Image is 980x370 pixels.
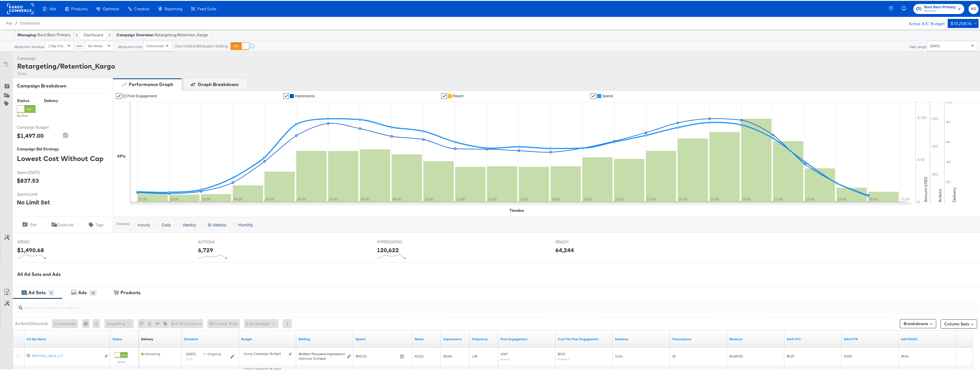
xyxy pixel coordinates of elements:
[558,336,610,341] a: The average cost per action related to your Page's posts as a result of your ad.
[15,320,48,325] div: Ad Sets ( 0 Selected)
[90,289,96,295] div: 16
[844,336,896,341] a: (sessions/impressions)
[558,351,565,355] span: $0.23
[28,289,46,295] div: Ad Sets
[115,359,128,363] label: Active
[116,221,130,225] div: Timeline:
[184,336,237,341] a: Shows when your Ad Set is scheduled to deliver.
[415,336,439,341] a: The number of people your ad was served to.
[672,336,725,341] a: Transactions - The total number of transactions
[729,336,782,341] a: Transaction Revenue - The total sale revenue (excluding shipping and tax) of the transaction
[197,6,216,10] span: Feed Suite
[472,353,478,357] span: 1.85
[17,245,44,253] div: $1,490.68
[118,44,143,48] div: Attribution time:
[924,3,956,9] span: Boot Barn Primary
[186,351,196,355] span: [DATE]
[443,336,467,341] a: The number of times your ad was served. On mobile apps an ad is counted as served the first time ...
[141,351,160,355] span: Delivering
[20,20,40,25] a: Dashboard
[57,221,74,227] span: Duplicate
[30,221,37,227] span: Edit
[46,220,80,227] button: Duplicate
[207,351,221,355] span: ongoing
[141,336,153,341] div: Delivery
[923,176,928,201] text: Amount (USD)
[17,31,71,37] div: Boot Barn Primary
[283,92,289,98] a: ✔
[787,336,839,341] a: spend/sessions
[913,3,964,13] button: Boot Barn PrimaryBoot Barn
[453,93,464,97] span: Reach
[27,336,108,341] a: Your Ad Set name.
[17,97,35,103] div: Status
[96,221,104,227] span: Tags
[941,319,977,328] button: Column Sets
[44,97,58,103] div: Delivery
[298,351,345,355] span: per
[12,20,20,25] span: /
[937,188,943,201] text: Actions
[591,92,596,98] a: ✔
[243,351,287,355] div: Using Campaign Budget
[17,32,37,36] strong: Managing:
[241,336,294,341] a: Shows the current budget of Ad Set.
[298,355,345,360] div: Optimize for
[558,357,569,360] sub: Per Action
[509,207,524,212] div: Timeline
[17,169,60,174] span: Spent [DATE]
[127,93,157,97] span: Post Engagement
[141,336,153,341] a: Reflects the ability of your Ad Set to achieve delivery based on ad states, schedule and budget.
[900,318,936,327] button: Breakdowns
[79,220,113,227] button: Tags
[50,6,56,10] span: Ads
[71,6,88,10] span: Products
[146,43,164,47] span: Conversion
[13,220,46,227] button: Edit
[672,353,676,357] span: 30
[14,44,45,48] div: Attribution Window:
[377,238,420,244] span: IMPRESSIONS
[17,70,115,75] div: Sales
[88,43,102,47] span: No Views
[32,353,101,357] div: Retention_Value_1-0
[924,8,956,13] span: Boot Barn
[198,245,213,253] div: 6,729
[238,221,253,227] span: Monthly
[615,353,622,357] span: 3,216
[23,299,885,310] input: Search Ad Set Name, ID or Objective
[82,318,92,327] div: 0
[6,20,12,25] span: Ads
[17,176,39,184] div: $837.53
[48,43,67,47] span: 1 Day Clicks
[356,336,410,341] a: The total amount spent to date.
[116,32,154,36] strong: Campaign Overview:
[198,238,241,244] span: ACTIONS
[17,55,115,60] div: Campaign
[49,289,54,295] div: 2
[971,5,976,11] span: AG
[602,93,613,97] span: Spend
[356,353,398,357] span: $941.52
[186,357,193,360] sub: 12:39
[198,80,238,87] div: Graph Breakdown
[17,82,108,88] div: Campaign Breakdown
[134,6,149,10] span: Creative
[17,197,50,206] div: No Limit Set
[903,18,945,27] div: Active A/C Budget
[155,31,208,37] span: Retargeting/Retention_Kargo
[298,336,351,341] a: Shows your bid and optimisation settings for this Ad Set.
[129,80,173,87] div: Performance Graph
[317,355,326,360] em: Value
[948,18,979,27] button: $13,258.16
[901,353,908,357] span: $4.56
[112,336,136,341] a: Shows the current state of your Ad Set.
[103,6,119,10] span: Optimize
[17,153,108,162] div: Lowest Cost Without Cap
[208,221,226,227] span: Bi-Weekly
[555,238,598,244] span: REACH
[500,351,508,355] span: 4,067
[165,6,182,10] span: Reporting
[17,60,115,70] div: Retargeting/Retention_Kargo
